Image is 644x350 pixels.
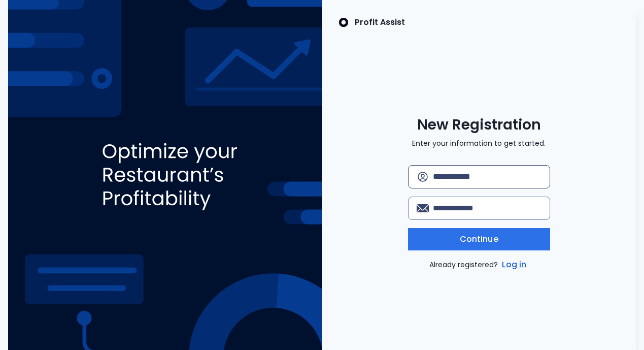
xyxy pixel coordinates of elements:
[408,228,550,250] button: Continue
[417,116,541,134] span: New Registration
[429,259,528,271] p: Already registered?
[500,259,528,271] a: Log in
[338,16,349,28] img: SpotOn Logo
[355,16,405,28] p: Profit Assist
[412,138,546,149] p: Enter your information to get started.
[460,233,498,245] span: Continue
